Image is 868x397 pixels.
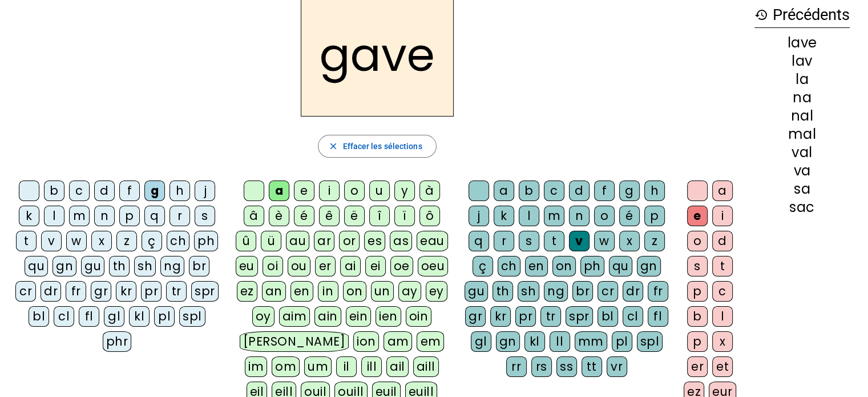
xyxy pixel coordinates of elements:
div: ç [473,256,493,276]
div: spl [637,331,663,352]
div: ou [288,256,310,276]
div: w [594,231,615,251]
div: dr [623,281,643,302]
div: oi [263,256,283,276]
div: lave [754,36,850,50]
div: ay [398,281,421,302]
div: s [195,206,215,226]
div: d [712,231,733,251]
div: ph [580,256,604,276]
div: ien [376,306,401,327]
div: ei [365,256,386,276]
div: la [754,73,850,86]
div: il [336,356,357,377]
div: ai [340,256,361,276]
div: ch [167,231,189,251]
div: qu [609,256,632,276]
div: j [195,181,215,201]
div: sac [754,200,850,214]
div: ll [550,331,570,352]
div: n [94,206,115,226]
div: fl [648,306,668,327]
div: rs [531,356,552,377]
div: i [319,181,340,201]
div: lav [754,54,850,68]
div: en [525,256,548,276]
div: a [269,181,289,201]
div: ph [194,231,218,251]
div: um [304,356,332,377]
div: es [364,231,385,251]
mat-icon: close [328,141,338,151]
div: q [469,231,489,251]
div: kl [524,331,545,352]
div: d [94,181,115,201]
div: un [371,281,394,302]
div: ain [314,306,341,327]
div: ch [498,256,520,276]
div: oin [406,306,432,327]
div: h [169,181,190,201]
div: ein [346,306,372,327]
div: p [119,206,140,226]
div: c [712,281,733,302]
div: gl [104,306,124,327]
div: ill [361,356,382,377]
div: g [144,181,165,201]
div: x [91,231,112,251]
div: b [44,181,64,201]
div: à [419,181,440,201]
div: pl [612,331,632,352]
div: f [119,181,140,201]
div: l [712,306,733,327]
div: fr [648,281,668,302]
div: om [272,356,300,377]
div: dr [41,281,61,302]
div: on [552,256,576,276]
div: ss [556,356,577,377]
div: l [44,206,64,226]
div: i [712,206,733,226]
div: p [644,206,665,226]
div: j [469,206,489,226]
div: z [116,231,137,251]
div: fr [66,281,86,302]
div: aim [279,306,310,327]
h3: Précédents [754,2,850,28]
div: eau [417,231,448,251]
div: ar [314,231,334,251]
div: t [712,256,733,276]
div: v [569,231,590,251]
div: gn [53,256,76,276]
div: tr [540,306,561,327]
div: gu [465,281,488,302]
div: rr [506,356,527,377]
div: ey [426,281,447,302]
div: ï [394,206,415,226]
div: er [315,256,336,276]
div: t [16,231,37,251]
div: ç [142,231,162,251]
div: û [236,231,256,251]
div: t [544,231,564,251]
div: gl [471,331,491,352]
div: in [318,281,338,302]
div: pr [141,281,162,302]
div: è [269,206,289,226]
div: aill [413,356,439,377]
div: v [41,231,62,251]
div: ng [544,281,568,302]
div: gr [91,281,111,302]
div: ê [319,206,340,226]
div: qu [25,256,48,276]
div: kr [490,306,511,327]
div: [PERSON_NAME] [240,331,349,352]
div: w [66,231,87,251]
div: im [245,356,267,377]
div: x [712,331,733,352]
div: tr [166,281,187,302]
div: l [519,206,539,226]
div: k [19,206,39,226]
div: bl [597,306,618,327]
div: br [189,256,209,276]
